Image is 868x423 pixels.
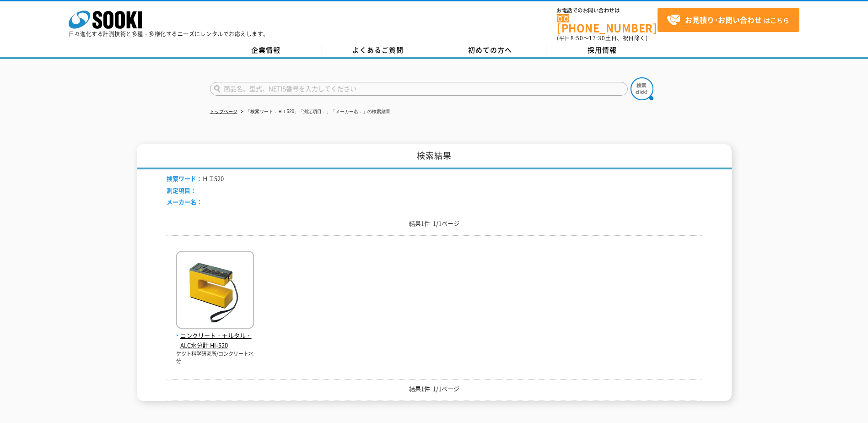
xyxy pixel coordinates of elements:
li: ＨＩ520 [167,174,224,184]
a: トップページ [210,109,237,114]
p: 日々進化する計測技術と多種・多様化するニーズにレンタルでお応えします。 [69,31,269,37]
span: メーカー名： [167,197,202,206]
a: 初めての方へ [434,43,546,57]
span: 検索ワード： [167,174,202,183]
span: (平日 ～ 土日、祝日除く) [557,34,647,42]
span: 測定項目： [167,186,196,195]
span: 8:50 [571,34,583,42]
strong: お見積り･お問い合わせ [685,14,762,25]
span: 17:30 [589,34,605,42]
span: 初めての方へ [468,45,512,55]
img: btn_search.png [631,77,653,100]
p: 結果1件 1/1ページ [167,219,702,228]
a: 企業情報 [210,43,322,57]
span: コンクリート・モルタル・ALC水分計 HI-520 [176,331,254,350]
span: はこちら [667,13,789,27]
img: HI-520 [176,251,254,331]
a: お見積り･お問い合わせはこちら [658,8,799,32]
span: お電話でのお問い合わせは [557,8,658,13]
h1: 検索結果 [137,144,732,169]
p: ケツト科学研究所/コンクリート水分 [176,350,254,365]
input: 商品名、型式、NETIS番号を入力してください [210,82,628,96]
a: よくあるご質問 [322,43,434,57]
a: [PHONE_NUMBER] [557,14,658,33]
li: 「検索ワード：ＨＩ520」「測定項目：」「メーカー名：」の検索結果 [239,107,391,117]
a: 採用情報 [546,43,658,57]
a: コンクリート・モルタル・ALC水分計 HI-520 [176,321,254,350]
p: 結果1件 1/1ページ [167,384,702,394]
